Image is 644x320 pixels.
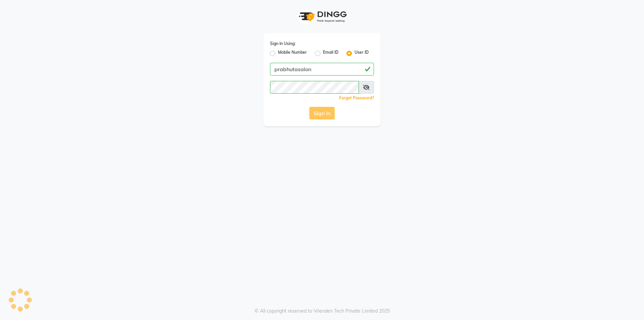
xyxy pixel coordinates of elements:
[295,7,349,27] img: logo1.svg
[270,41,296,47] label: Sign In Using:
[270,63,374,76] input: Username
[323,49,338,57] label: Email ID
[355,49,369,57] label: User ID
[278,49,307,57] label: Mobile Number
[339,95,374,100] a: Forgot Password?
[270,81,359,94] input: Username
